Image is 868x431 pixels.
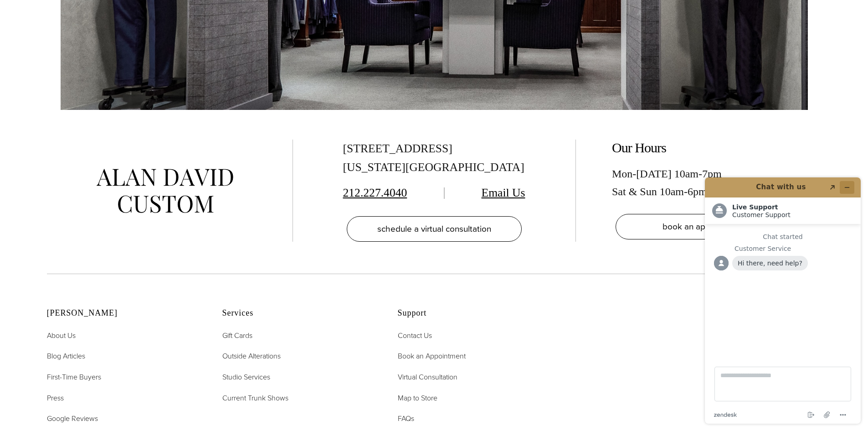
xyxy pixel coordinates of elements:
[398,413,414,424] span: FAQs
[47,350,85,362] a: Blog Articles
[612,165,794,200] div: Mon-[DATE] 10am-7pm Sat & Sun 10am-6pm
[47,413,98,425] a: Google Reviews
[222,350,281,362] a: Outside Alterations
[398,330,432,341] span: Contact Us
[698,170,868,431] iframe: Find more information here
[47,393,64,403] span: Press
[398,393,437,403] span: Map to Store
[482,186,525,199] a: Email Us
[47,372,101,382] span: First-Time Buyers
[47,330,76,341] span: About Us
[47,351,85,361] span: Blog Articles
[377,222,491,235] span: schedule a virtual consultation
[222,330,252,342] a: Gift Cards
[347,216,522,242] a: schedule a virtual consultation
[222,371,270,383] a: Studio Services
[222,393,288,403] span: Current Trunk Shows
[398,392,437,404] a: Map to Store
[343,140,525,177] div: [STREET_ADDRESS] [US_STATE][GEOGRAPHIC_DATA]
[222,392,288,404] a: Current Trunk Shows
[398,372,457,382] span: Virtual Consultation
[222,308,375,318] h2: Services
[222,372,270,382] span: Studio Services
[222,330,375,404] nav: Services Footer Nav
[222,351,281,361] span: Outside Alterations
[398,371,457,383] a: Virtual Consultation
[398,308,550,318] h2: Support
[663,220,744,233] span: book an appointment
[612,140,794,156] h2: Our Hours
[47,308,200,318] h2: [PERSON_NAME]
[398,351,466,361] span: Book an Appointment
[222,330,252,341] span: Gift Cards
[47,371,101,383] a: First-Time Buyers
[398,330,432,342] a: Contact Us
[47,330,76,342] a: About Us
[97,169,233,213] img: alan david custom
[343,186,407,199] a: 212.227.4040
[398,350,466,362] a: Book an Appointment
[20,6,39,15] span: Chat
[47,392,64,404] a: Press
[47,413,98,424] span: Google Reviews
[616,214,791,239] a: book an appointment
[398,413,414,425] a: FAQs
